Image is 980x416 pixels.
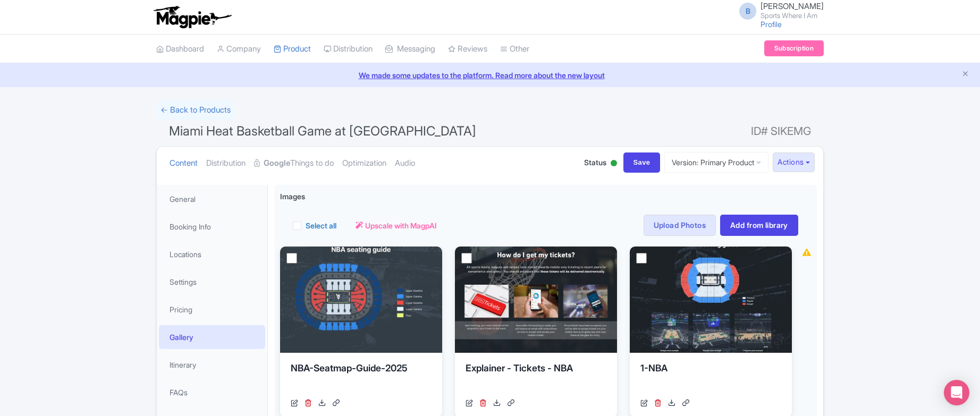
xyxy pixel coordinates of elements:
div: Open Intercom Messenger [944,380,969,405]
div: Explainer - Tickets - NBA [466,361,606,393]
div: NBA-Seatmap-Guide-2025 [291,361,432,393]
a: GoogleThings to do [254,147,334,180]
a: Messaging [385,35,435,64]
a: Settings [159,270,265,294]
a: Subscription [764,40,824,56]
input: Save [623,152,661,173]
strong: Google [264,157,290,169]
span: Status [584,157,606,168]
a: ← Back to Products [156,100,235,121]
a: Other [500,35,529,64]
a: Audio [395,147,415,180]
span: Miami Heat Basketball Game at [GEOGRAPHIC_DATA] [169,123,476,139]
a: Profile [761,20,782,29]
a: Optimization [342,147,386,180]
a: Upload Photos [644,215,716,236]
a: General [159,187,265,211]
label: Select all [306,220,336,231]
a: Version: Primary Product [664,152,768,173]
a: Product [274,35,311,64]
span: B [739,3,756,20]
a: Gallery [159,325,265,349]
a: Locations [159,242,265,266]
button: Actions [773,152,815,172]
a: B [PERSON_NAME] Sports Where I Am [733,2,824,19]
a: Company [217,35,261,64]
a: Dashboard [156,35,204,64]
span: ID# SIKEMG [751,121,811,142]
a: We made some updates to the platform. Read more about the new layout [6,70,974,81]
a: Distribution [206,147,246,180]
small: Sports Where I Am [761,12,824,19]
a: Upscale with MagpAI [356,220,437,231]
a: Add from library [720,215,798,236]
span: Upscale with MagpAI [365,220,437,231]
div: Active [609,156,619,172]
span: [PERSON_NAME] [761,1,824,11]
a: FAQs [159,380,265,404]
a: Distribution [324,35,373,64]
a: Itinerary [159,353,265,377]
a: Booking Info [159,215,265,239]
a: Reviews [448,35,487,64]
img: logo-ab69f6fb50320c5b225c76a69d11143b.png [151,5,233,29]
div: 1-NBA [640,361,781,393]
span: Images [280,191,305,202]
a: Pricing [159,298,265,321]
button: Close announcement [961,69,969,81]
a: Content [170,147,198,180]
